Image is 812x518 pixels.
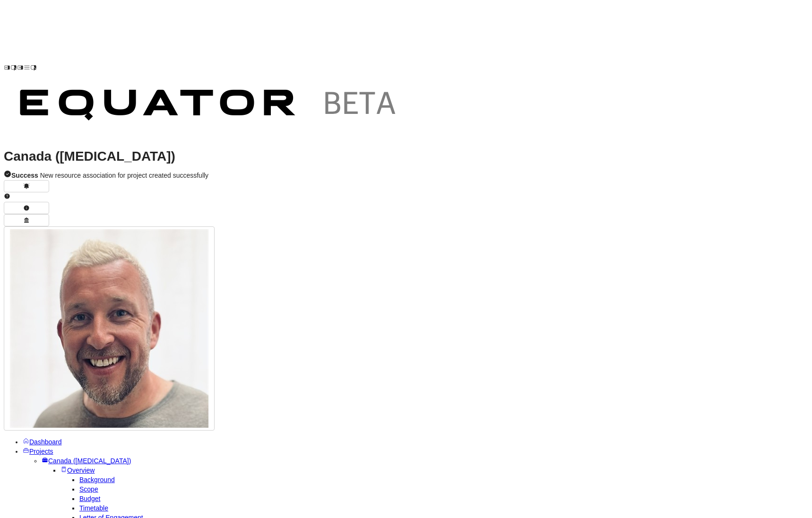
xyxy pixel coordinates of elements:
[4,73,415,140] img: Customer Logo
[10,229,208,428] img: Profile Icon
[11,172,208,179] span: New resource association for project created successfully
[29,448,53,455] span: Projects
[60,466,95,474] a: Overview
[37,4,448,71] img: Customer Logo
[79,485,98,493] a: Scope
[23,448,53,455] a: Projects
[11,172,38,179] strong: Success
[42,457,131,465] a: Canada ([MEDICAL_DATA])
[79,476,115,483] a: Background
[79,504,108,512] a: Timetable
[23,438,62,446] a: Dashboard
[79,495,100,502] a: Budget
[29,438,62,446] span: Dashboard
[67,466,95,474] span: Overview
[4,152,808,161] h1: Canada ([MEDICAL_DATA])
[48,457,131,465] span: Canada ([MEDICAL_DATA])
